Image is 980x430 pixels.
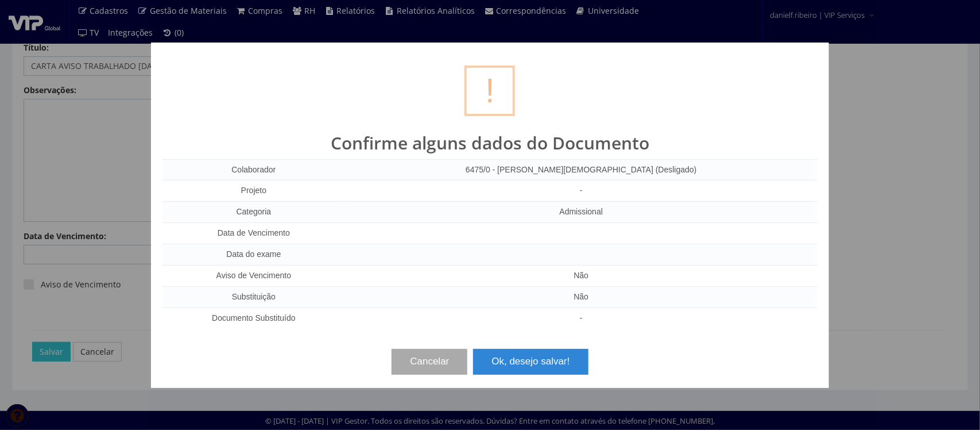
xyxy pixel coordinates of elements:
td: Não [345,287,818,308]
td: Colaborador [162,159,345,181]
td: Categoria [162,202,345,223]
td: Aviso de Vencimento [162,266,345,287]
td: 6475/0 - [PERSON_NAME][DEMOGRAPHIC_DATA] (Desligado) [345,159,818,181]
button: Ok, desejo salvar! [473,349,588,374]
td: Data de Vencimento [162,223,345,244]
td: Substituição [162,287,345,308]
td: Não [345,266,818,287]
div: ! [464,66,515,116]
td: - [345,308,818,329]
td: Documento Substituído [162,308,345,329]
td: - [345,181,818,202]
td: Data do exame [162,244,345,266]
h2: Confirme alguns dados do Documento [162,133,818,152]
td: Admissional [345,202,818,223]
td: Projeto [162,181,345,202]
button: Cancelar [392,349,467,374]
